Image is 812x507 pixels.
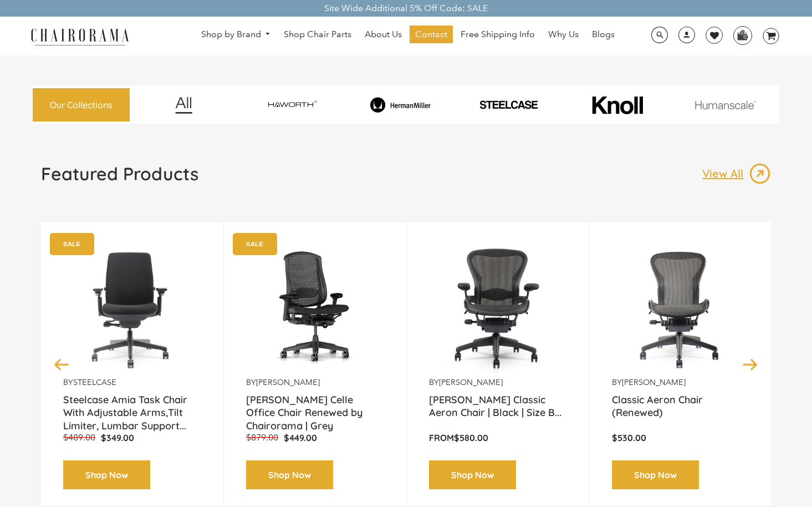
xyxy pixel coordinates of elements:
img: image_12.png [153,97,215,114]
a: Our Collections [33,88,130,122]
span: $530.00 [612,432,646,443]
a: Shop by Brand [196,26,277,43]
a: Classic Aeron Chair (Renewed) [612,393,750,421]
p: by [246,377,384,388]
p: by [612,377,750,388]
nav: DesktopNavigation [182,26,634,46]
span: Blogs [592,29,615,40]
p: by [429,377,567,388]
span: $349.00 [101,432,134,443]
img: Amia Chair by chairorama.com [63,239,201,377]
a: Why Us [543,26,584,43]
img: image_13.png [749,163,771,185]
img: image_11.png [673,100,778,109]
span: $449.00 [284,432,317,443]
p: From [429,432,567,444]
span: Why Us [548,29,579,40]
span: Shop Chair Parts [284,29,351,40]
img: image_8_173eb7e0-7579-41b4-bc8e-4ba0b8ba93e8.png [348,97,453,113]
a: Amia Chair by chairorama.com Renewed Amia Chair chairorama.com [63,239,201,377]
a: Shop Chair Parts [278,26,357,43]
span: Free Shipping Info [461,29,535,40]
span: About Us [365,29,402,40]
a: [PERSON_NAME] Classic Aeron Chair | Black | Size B... [429,393,567,421]
p: by [63,377,201,388]
img: image_10_1.png [567,95,667,115]
a: Classic Aeron Chair (Renewed) - chairorama Classic Aeron Chair (Renewed) - chairorama [612,239,750,377]
a: Herman Miller Classic Aeron Chair | Black | Size B (Renewed) - chairorama Herman Miller Classic A... [429,239,567,377]
span: $489.00 [63,432,95,443]
a: Featured Products [41,163,198,194]
a: View All [702,163,771,185]
a: About Us [359,26,407,43]
span: $580.00 [454,432,488,443]
p: View All [702,166,749,181]
span: $879.00 [246,432,278,443]
button: Previous [52,354,72,374]
img: image_7_14f0750b-d084-457f-979a-a1ab9f6582c4.png [240,94,345,115]
a: Steelcase Amia Task Chair With Adjustable Arms,Tilt Limiter, Lumbar Support... [63,393,201,421]
span: Contact [415,29,447,40]
a: Shop Now [246,460,333,490]
img: Herman Miller Classic Aeron Chair | Black | Size B (Renewed) - chairorama [429,239,567,377]
img: Classic Aeron Chair (Renewed) - chairorama [612,239,750,377]
a: Free Shipping Info [455,26,540,43]
a: Shop Now [612,460,699,490]
img: WhatsApp_Image_2024-07-12_at_16.23.01.webp [734,27,751,43]
a: [PERSON_NAME] Celle Office Chair Renewed by Chairorama | Grey [246,393,384,421]
a: Shop Now [63,460,150,490]
h1: Featured Products [41,163,198,185]
img: chairorama [24,27,135,46]
button: Next [740,354,760,374]
a: Steelcase [73,377,116,387]
text: SALE [63,240,80,247]
a: [PERSON_NAME] [256,377,320,387]
a: [PERSON_NAME] [439,377,503,387]
a: Shop Now [429,460,516,490]
a: Herman Miller Celle Office Chair Renewed by Chairorama | Grey - chairorama Herman Miller Celle Of... [246,239,384,377]
a: Blogs [586,26,620,43]
img: PHOTO-2024-07-09-00-53-10-removebg-preview.png [456,99,561,110]
img: Herman Miller Celle Office Chair Renewed by Chairorama | Grey - chairorama [246,239,384,377]
a: [PERSON_NAME] [622,377,686,387]
text: SALE [246,240,263,247]
a: Contact [410,26,453,43]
